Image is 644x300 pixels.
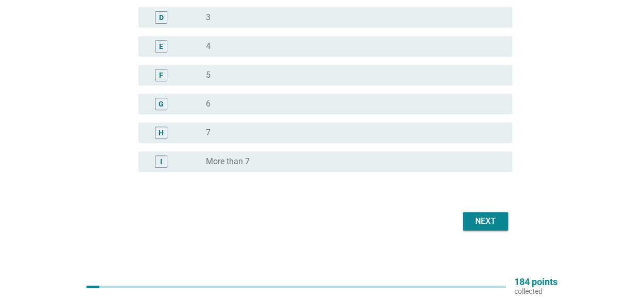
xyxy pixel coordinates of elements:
[159,128,164,138] div: H
[206,99,211,109] label: 6
[206,41,211,51] label: 4
[463,212,508,231] button: Next
[206,70,211,80] label: 5
[471,215,500,227] div: Next
[159,70,163,81] div: F
[206,128,211,138] label: 7
[159,41,163,52] div: E
[159,99,164,110] div: G
[159,12,164,23] div: D
[514,287,558,296] p: collected
[160,156,162,167] div: I
[514,277,558,287] p: 184 points
[206,156,250,167] label: More than 7
[206,12,211,23] label: 3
